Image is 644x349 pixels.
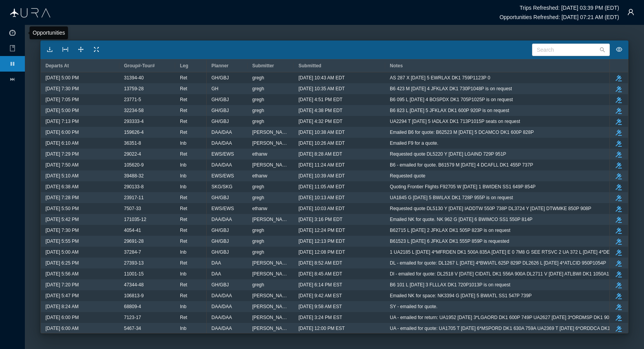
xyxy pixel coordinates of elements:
[180,323,187,333] span: Inb
[298,225,345,235] span: [DATE] 12:24 PM EDT
[252,236,264,246] span: gregh
[211,138,232,148] span: DAA/DAA
[45,225,79,235] span: [DATE] 7:30 PM
[252,225,264,235] span: gregh
[390,182,536,192] span: Quoting Frontier Flights F92705 W [DATE] 1 BWIDEN SS1 649P 854P
[252,214,289,224] span: [PERSON_NAME]
[180,127,187,137] span: Ret
[45,127,79,137] span: [DATE] 6:00 PM
[298,203,345,214] span: [DATE] 10:03 AM EDT
[45,73,79,83] span: [DATE] 5:00 PM
[124,149,141,159] span: 29022-4
[252,105,264,116] span: gregh
[9,45,16,51] i: icon: book
[180,236,187,246] span: Ret
[124,247,141,257] span: 37284-7
[124,258,144,268] span: 27393-13
[180,214,187,224] span: Ret
[180,84,187,94] span: Ret
[390,291,532,301] span: Emailed NK for space: NK3394 G [DATE] 5 BWIATL SS1 547P 739P
[390,269,620,279] span: Dl - emailed for quote: DL2518 V [DATE] CIDATL DK1 556A 900A DL2711 V [DATE] ATLBWI DK1 1050A1237P
[211,214,232,224] span: DAA/DAA
[45,291,79,301] span: [DATE] 5:47 PM
[180,312,187,323] span: Ret
[298,214,342,224] span: [DATE] 3:16 PM EDT
[252,280,264,290] span: gregh
[211,236,229,246] span: GH/GBJ
[298,138,345,148] span: [DATE] 10:26 AM EDT
[211,193,229,203] span: GH/GBJ
[298,160,345,170] span: [DATE] 11:24 AM EDT
[211,84,218,94] span: GH
[45,323,79,333] span: [DATE] 6:00 AM
[298,73,345,83] span: [DATE] 10:43 AM EDT
[45,214,79,224] span: [DATE] 5:42 PM
[298,193,345,203] span: [DATE] 10:13 AM EDT
[298,236,345,246] span: [DATE] 12:13 PM EDT
[390,171,425,181] span: Requested quote
[45,258,79,268] span: [DATE] 6:25 PM
[211,302,232,312] span: DAA/DAA
[390,280,510,290] span: B6 101 L [DATE] 3 FLLLAX DK1 720P1013P is on request
[180,63,188,68] span: Leg
[124,312,141,323] span: 7123-17
[45,312,79,323] span: [DATE] 6:00 PM
[211,247,229,257] span: GH/GBJ
[390,236,509,246] span: B61523 L [DATE] 6 JFKLAX DK1 555P 859P is requested
[59,44,72,56] button: icon: column-width
[390,302,438,312] span: SY - emailed for quote.
[124,214,146,224] span: 171035-12
[180,73,187,83] span: Ret
[390,149,506,159] span: Requested quote DL5220 Y [DATE] LGAIND 729P 951P
[9,30,16,36] i: icon: dashboard
[252,193,264,203] span: gregh
[298,127,345,137] span: [DATE] 10:38 AM EDT
[124,236,144,246] span: 29691-28
[252,116,264,126] span: gregh
[298,116,342,126] span: [DATE] 4:32 PM EDT
[180,171,187,181] span: Inb
[45,160,79,170] span: [DATE] 7:50 AM
[211,312,232,323] span: DAA/DAA
[390,116,520,126] span: UA2294 T [DATE] 5 IADLAX DK1 713P1015P seats on request
[211,63,229,68] span: Planner
[390,84,512,94] span: B6 423 M [DATE] 4 JFKLAX DK1 730P1048P is on request
[390,214,532,224] span: Emailed NK for quote. NK 962 G [DATE] 6 BWIMCO SS1 550P 814P
[298,323,345,333] span: [DATE] 12:00 PM EST
[75,44,87,56] button: icon: drag
[124,269,144,279] span: 11001-15
[390,225,510,235] span: B62715 L [DATE] 2 JFKLAX DK1 505P 823P is on request
[45,149,79,159] span: [DATE] 7:29 PM
[180,160,187,170] span: Inb
[45,269,79,279] span: [DATE] 5:56 AM
[45,116,79,126] span: [DATE] 7:13 PM
[252,258,289,268] span: [PERSON_NAME]
[180,291,187,301] span: Ret
[180,203,187,214] span: Ret
[390,138,438,148] span: Emailed F9 for a quote.
[124,95,141,105] span: 23771-5
[180,258,187,268] span: Ret
[520,5,619,11] h6: Trips Refreshed: [DATE] 03:39 PM (EDT)
[252,291,289,301] span: [PERSON_NAME]
[45,280,79,290] span: [DATE] 7:20 PM
[211,73,229,83] span: GH/GBJ
[252,302,289,312] span: [PERSON_NAME]
[124,127,144,137] span: 159626-4
[252,247,264,257] span: gregh
[180,138,187,148] span: Inb
[252,84,264,94] span: gregh
[180,116,187,126] span: Ret
[298,95,342,105] span: [DATE] 4:51 PM EDT
[252,73,264,83] span: gregh
[45,182,79,192] span: [DATE] 6:38 AM
[211,105,229,116] span: GH/GBJ
[124,138,141,148] span: 36351-8
[180,280,187,290] span: Ret
[390,312,628,323] span: UA - emailed for return: UA1952 [DATE] 3*LGAORD DK1 600P 749P UA2627 [DATE] 3*ORDMSP DK1 905P1029P
[124,63,155,68] span: Group#-Tour#
[298,280,342,290] span: [DATE] 6:14 PM EST
[10,8,51,18] img: Aura Logo
[45,138,79,148] span: [DATE] 6:10 AM
[298,171,345,181] span: [DATE] 10:39 AM EDT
